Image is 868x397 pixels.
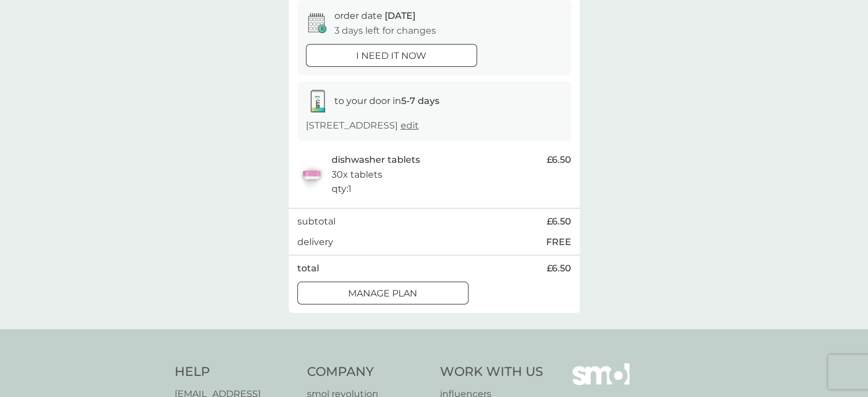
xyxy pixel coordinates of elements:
[332,167,382,182] p: 30x tablets
[546,235,571,250] p: FREE
[547,214,571,229] span: £6.50
[175,363,296,381] h4: Help
[547,261,571,276] span: £6.50
[334,95,439,106] span: to your door in
[306,118,419,133] p: [STREET_ADDRESS]
[401,120,419,131] a: edit
[401,95,439,106] strong: 5-7 days
[348,286,417,301] p: Manage plan
[307,363,429,381] h4: Company
[306,44,477,67] button: i need it now
[297,214,336,229] p: subtotal
[385,10,415,21] span: [DATE]
[332,153,420,167] p: dishwasher tablets
[547,153,571,167] span: £6.50
[440,363,543,381] h4: Work With Us
[332,182,352,197] p: qty : 1
[356,49,426,63] p: i need it now
[297,261,319,276] p: total
[297,235,333,250] p: delivery
[334,23,436,38] p: 3 days left for changes
[334,9,415,23] p: order date
[297,282,469,304] button: Manage plan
